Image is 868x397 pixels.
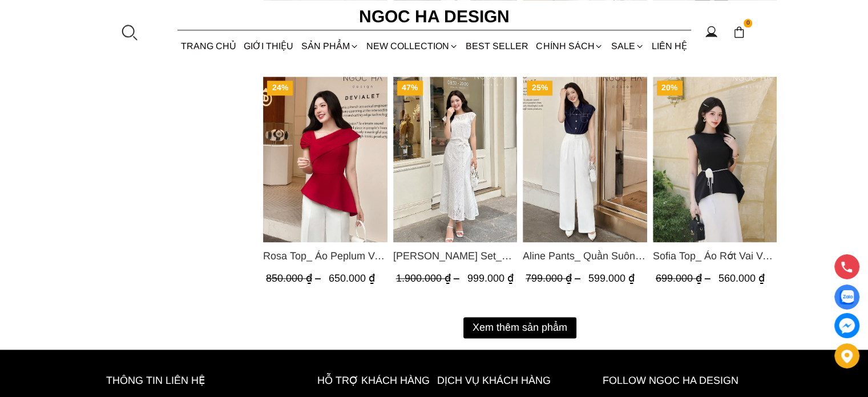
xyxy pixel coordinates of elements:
img: Isabella Set_ Bộ Ren Áo Sơ Mi Vai Chờm Chân Váy Đuôi Cá Màu Trắng BJ139 [393,77,517,242]
h6: thông tin liên hệ [106,372,291,389]
span: Sofia Top_ Áo Rớt Vai Vạt Rủ Màu Đỏ A428 [652,248,777,264]
h6: hỗ trợ khách hàng [317,372,431,389]
a: Link to Sofia Top_ Áo Rớt Vai Vạt Rủ Màu Đỏ A428 [652,248,777,264]
a: Ngoc Ha Design [349,3,520,30]
div: SẢN PHẨM [297,31,362,61]
span: 650.000 ₫ [329,272,375,284]
a: Product image - Aline Pants_ Quần Suông Xếp Ly Mềm Q063 [523,77,647,242]
a: Link to Aline Pants_ Quần Suông Xếp Ly Mềm Q063 [523,248,647,264]
span: 1.900.000 ₫ [395,272,462,284]
img: Rosa Top_ Áo Peplum Vai Lệch Xếp Ly Màu Đỏ A1064 [263,77,387,242]
span: 599.000 ₫ [588,272,635,284]
div: Chính sách [532,31,607,61]
span: 560.000 ₫ [718,272,764,284]
button: Xem thêm sản phẩm [463,317,576,338]
h6: Follow ngoc ha Design [603,372,762,389]
span: 799.000 ₫ [526,272,583,284]
a: LIÊN HỆ [648,31,691,61]
span: 699.000 ₫ [655,272,713,284]
a: Product image - Isabella Set_ Bộ Ren Áo Sơ Mi Vai Chờm Chân Váy Đuôi Cá Màu Trắng BJ139 [393,77,517,242]
a: Display image [834,284,859,310]
span: 999.000 ₫ [467,272,513,284]
a: Link to Rosa Top_ Áo Peplum Vai Lệch Xếp Ly Màu Đỏ A1064 [263,248,387,264]
span: Aline Pants_ Quần Suông Xếp Ly Mềm Q063 [523,248,647,264]
a: messenger [834,313,859,338]
a: BEST SELLER [462,31,532,61]
img: Aline Pants_ Quần Suông Xếp Ly Mềm Q063 [523,77,647,242]
a: TRANG CHỦ [177,31,240,61]
span: [PERSON_NAME] Set_ Bộ Ren Áo Sơ Mi Vai Chờm Chân Váy Đuôi Cá Màu Trắng BJ139 [393,248,517,264]
span: Rosa Top_ Áo Peplum Vai Lệch Xếp Ly Màu Đỏ A1064 [263,248,387,264]
h6: Dịch vụ khách hàng [437,372,597,389]
img: Display image [839,290,854,304]
img: Sofia Top_ Áo Rớt Vai Vạt Rủ Màu Đỏ A428 [652,77,777,242]
a: NEW COLLECTION [362,31,462,61]
a: Link to Isabella Set_ Bộ Ren Áo Sơ Mi Vai Chờm Chân Váy Đuôi Cá Màu Trắng BJ139 [393,248,517,264]
span: 0 [744,19,753,28]
a: Product image - Sofia Top_ Áo Rớt Vai Vạt Rủ Màu Đỏ A428 [652,77,777,242]
a: Product image - Rosa Top_ Áo Peplum Vai Lệch Xếp Ly Màu Đỏ A1064 [263,77,387,242]
span: 850.000 ₫ [266,272,324,284]
a: GIỚI THIỆU [240,31,297,61]
a: SALE [607,31,648,61]
img: img-CART-ICON-ksit0nf1 [733,26,745,38]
